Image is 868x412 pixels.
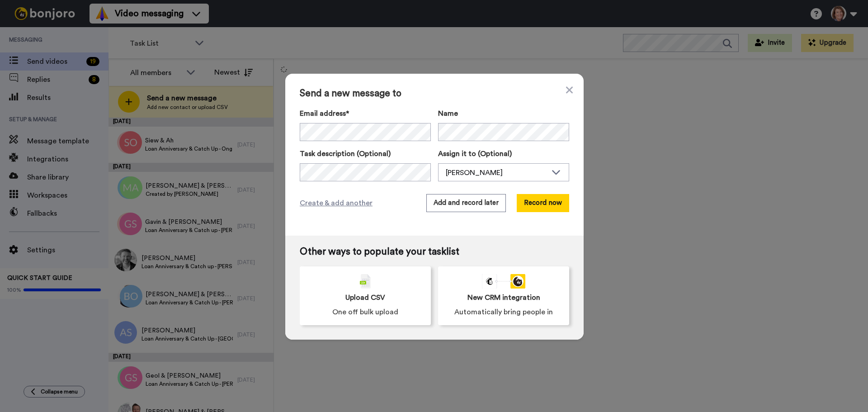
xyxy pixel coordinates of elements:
[426,194,506,212] button: Add and record later
[345,292,385,303] span: Upload CSV
[300,148,431,159] label: Task description (Optional)
[482,274,525,289] div: animation
[332,307,398,317] span: One off bulk upload
[300,108,431,119] label: Email address*
[467,292,540,303] span: New CRM integration
[454,307,553,317] span: Automatically bring people in
[300,88,569,99] span: Send a new message to
[360,274,371,289] img: csv-grey.png
[300,198,373,208] span: Create & add another
[446,167,547,178] div: [PERSON_NAME]
[438,108,458,119] span: Name
[300,246,569,257] span: Other ways to populate your tasklist
[438,148,569,159] label: Assign it to (Optional)
[517,194,569,212] button: Record now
